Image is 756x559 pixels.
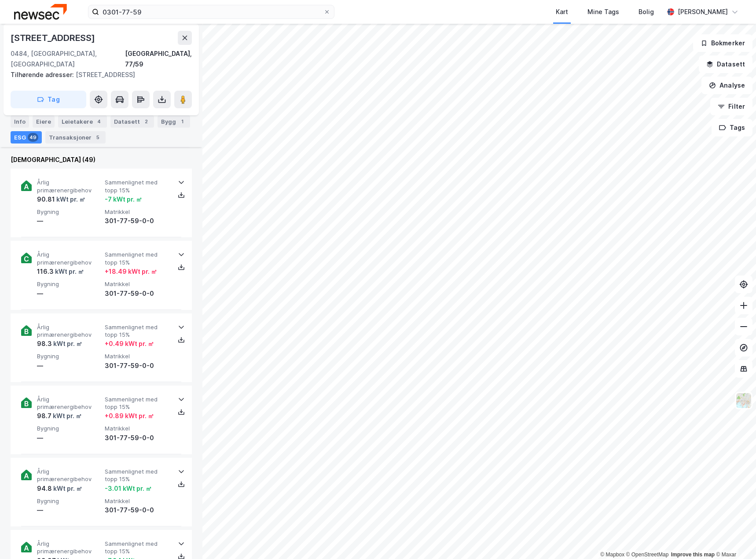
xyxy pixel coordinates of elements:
span: Bygning [37,208,101,216]
div: 90.81 [37,194,85,205]
div: ESG [11,131,42,143]
div: — [37,216,101,226]
div: [GEOGRAPHIC_DATA], 77/59 [125,48,192,70]
button: Analyse [701,77,752,94]
div: Bygg [158,115,190,128]
div: [DEMOGRAPHIC_DATA] (49) [11,154,192,165]
span: Bygning [37,497,101,505]
button: Filter [710,98,752,115]
div: 301-77-59-0-0 [105,505,169,515]
span: Matrikkel [105,353,169,360]
span: Årlig primærenergibehov [37,396,101,411]
div: [PERSON_NAME] [678,7,728,17]
input: Søk på adresse, matrikkel, gårdeiere, leietakere eller personer [99,5,323,18]
div: 301-77-59-0-0 [105,288,169,299]
div: Leietakere [58,115,107,128]
span: Sammenlignet med topp 15% [105,468,169,483]
div: + 0.89 kWt pr. ㎡ [105,411,154,421]
div: 1 [178,117,187,126]
span: Årlig primærenergibehov [37,540,101,555]
div: + 18.49 kWt pr. ㎡ [105,266,157,277]
span: Bygning [37,280,101,288]
button: Tags [712,119,752,136]
img: newsec-logo.f6e21ccffca1b3a03d2d.png [14,4,67,19]
div: Bolig [639,7,654,17]
div: Mine Tags [587,7,619,17]
div: 4 [95,117,103,126]
div: -7 kWt pr. ㎡ [105,194,142,205]
span: Årlig primærenergibehov [37,179,101,194]
div: 2 [142,117,150,126]
div: 49 [28,133,38,142]
div: kWt pr. ㎡ [52,338,82,349]
div: — [37,433,101,443]
div: 301-77-59-0-0 [105,360,169,371]
div: 301-77-59-0-0 [105,216,169,226]
span: Bygning [37,425,101,432]
div: 116.3 [37,266,84,277]
div: + 0.49 kWt pr. ㎡ [105,338,154,349]
div: kWt pr. ㎡ [55,194,85,205]
div: kWt pr. ㎡ [54,266,84,277]
div: [STREET_ADDRESS] [11,70,185,80]
div: Eiere [33,115,55,128]
span: Sammenlignet med topp 15% [105,251,169,266]
iframe: Chat Widget [712,517,756,559]
div: Kontrollprogram for chat [712,517,756,559]
div: kWt pr. ㎡ [52,483,82,494]
span: Sammenlignet med topp 15% [105,324,169,339]
div: -3.01 kWt pr. ㎡ [105,483,152,494]
div: 98.3 [37,338,82,349]
div: — [37,288,101,299]
button: Tag [11,91,86,108]
img: Z [735,392,752,409]
div: Kart [556,7,568,17]
a: Mapbox [600,552,624,558]
div: Info [11,115,29,128]
span: Sammenlignet med topp 15% [105,396,169,411]
button: Datasett [699,55,752,73]
div: 5 [93,133,102,142]
span: Årlig primærenergibehov [37,468,101,483]
button: Bokmerker [693,34,752,52]
div: 98.7 [37,411,82,421]
div: 0484, [GEOGRAPHIC_DATA], [GEOGRAPHIC_DATA] [11,48,125,70]
div: — [37,360,101,371]
div: Datasett [110,115,154,128]
span: Bygning [37,353,101,360]
div: kWt pr. ㎡ [51,411,82,421]
span: Årlig primærenergibehov [37,251,101,266]
a: Improve this map [671,552,715,558]
span: Sammenlignet med topp 15% [105,179,169,194]
div: 301-77-59-0-0 [105,433,169,443]
div: [STREET_ADDRESS] [11,31,97,45]
span: Matrikkel [105,208,169,216]
span: Sammenlignet med topp 15% [105,540,169,555]
span: Årlig primærenergibehov [37,324,101,339]
span: Matrikkel [105,425,169,432]
div: 94.8 [37,483,82,494]
div: Transaksjoner [45,131,106,143]
a: OpenStreetMap [626,552,669,558]
span: Tilhørende adresser: [11,71,76,78]
span: Matrikkel [105,497,169,505]
div: — [37,505,101,515]
span: Matrikkel [105,280,169,288]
